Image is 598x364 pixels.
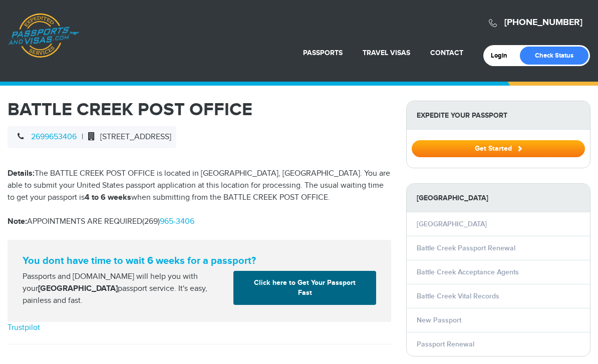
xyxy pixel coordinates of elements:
[8,216,391,228] p: APPOINTMENTS ARE REQUIRED(269)
[8,101,391,119] h1: BATTLE CREEK POST OFFICE
[412,140,585,157] button: Get Started
[417,244,515,252] a: Battle Creek Passport Renewal
[85,193,131,202] strong: 4 to 6 weeks
[233,271,376,305] a: Click here to Get Your Passport Fast
[8,169,35,178] strong: Details:
[160,217,194,226] a: 965-3406
[83,132,171,142] span: [STREET_ADDRESS]
[491,52,514,60] a: Login
[520,47,588,65] a: Check Status
[417,316,461,324] a: New Passport
[303,49,343,57] a: Passports
[430,49,463,57] a: Contact
[8,168,391,204] p: The BATTLE CREEK POST OFFICE is located in [GEOGRAPHIC_DATA], [GEOGRAPHIC_DATA]. You are able to ...
[407,101,590,130] strong: Expedite Your Passport
[31,132,77,142] a: 2699653406
[412,144,585,152] a: Get Started
[8,13,79,58] a: Passports & [DOMAIN_NAME]
[417,292,499,300] a: Battle Creek Vital Records
[504,17,582,28] a: [PHONE_NUMBER]
[19,271,229,307] div: Passports and [DOMAIN_NAME] will help you with your passport service. It's easy, painless and fast.
[407,184,590,212] strong: [GEOGRAPHIC_DATA]
[8,217,27,226] strong: Note:
[8,323,40,332] a: Trustpilot
[38,284,118,293] strong: [GEOGRAPHIC_DATA]
[8,126,176,148] div: |
[363,49,410,57] a: Travel Visas
[417,220,487,228] a: [GEOGRAPHIC_DATA]
[417,268,519,276] a: Battle Creek Acceptance Agents
[417,340,474,348] a: Passport Renewal
[23,255,376,267] strong: You dont have time to wait 6 weeks for a passport?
